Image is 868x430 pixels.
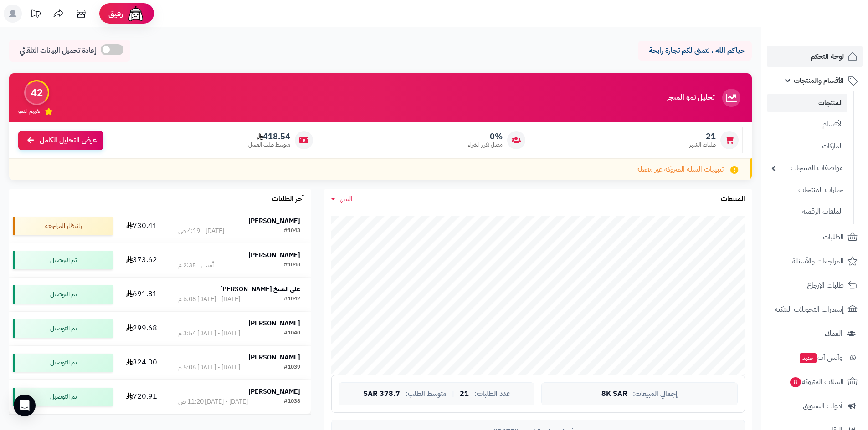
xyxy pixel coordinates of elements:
[178,329,240,338] div: [DATE] - [DATE] 3:54 م
[24,5,47,25] a: تحديثات المنصة
[116,209,167,243] td: 730.41
[474,390,510,398] span: عدد الطلبات:
[767,94,847,112] a: المنتجات
[220,284,300,294] strong: علي الشيخ [PERSON_NAME]
[767,250,863,272] a: المراجعات والأسئلة
[13,319,113,338] div: تم التوصيل
[248,387,300,396] strong: [PERSON_NAME]
[116,278,167,311] td: 691.81
[689,141,716,149] span: طلبات الشهر
[116,346,167,379] td: 324.00
[248,216,300,226] strong: [PERSON_NAME]
[721,195,745,203] h3: المبيعات
[645,46,745,56] p: حياكم الله ، نتمنى لكم تجارة رابحة
[807,279,844,292] span: طلبات الإرجاع
[338,193,353,204] span: الشهر
[667,94,714,102] h3: تحليل نمو المتجر
[794,74,844,87] span: الأقسام والمنتجات
[452,390,454,397] span: |
[775,303,844,316] span: إشعارات التحويلات البنكية
[601,390,627,398] span: 8K SAR
[767,274,863,296] a: طلبات الإرجاع
[178,363,240,372] div: [DATE] - [DATE] 5:06 م
[767,115,847,134] a: الأقسام
[468,132,503,142] span: 0%
[127,5,145,23] img: ai-face.png
[284,363,300,372] div: #1039
[767,323,863,344] a: العملاء
[803,400,842,412] span: أدوات التسويق
[767,395,863,417] a: أدوات التسويق
[116,312,167,345] td: 299.68
[460,390,469,398] span: 21
[272,195,304,203] h3: آخر الطلبات
[178,261,214,270] div: أمس - 2:35 م
[633,390,678,398] span: إجمالي المبيعات:
[116,380,167,414] td: 720.91
[284,295,300,304] div: #1042
[248,141,290,149] span: متوسط طلب العميل
[637,164,724,175] span: تنبيهات السلة المتروكة غير مفعلة
[363,390,400,398] span: 378.7 SAR
[767,180,847,200] a: خيارات المنتجات
[789,375,844,388] span: السلات المتروكة
[800,353,817,363] span: جديد
[331,194,353,204] a: الشهر
[40,135,97,146] span: عرض التحليل الكامل
[14,395,36,416] div: Open Intercom Messenger
[825,327,842,340] span: العملاء
[767,137,847,156] a: الماركات
[18,107,40,115] span: تقييم النمو
[767,347,863,369] a: وآتس آبجديد
[806,7,859,26] img: logo-2.png
[248,250,300,260] strong: [PERSON_NAME]
[248,132,290,142] span: 418.54
[406,390,447,398] span: متوسط الطلب:
[13,354,113,372] div: تم التوصيل
[767,202,847,222] a: الملفات الرقمية
[811,50,844,63] span: لوحة التحكم
[767,226,863,248] a: الطلبات
[13,388,113,406] div: تم التوصيل
[767,158,847,178] a: مواصفات المنتجات
[689,132,716,142] span: 21
[20,46,96,56] span: إعادة تحميل البيانات التلقائي
[108,8,123,19] span: رفيق
[284,227,300,236] div: #1043
[178,227,224,236] div: [DATE] - 4:19 ص
[468,141,503,149] span: معدل تكرار الشراء
[116,243,167,277] td: 373.62
[13,217,113,235] div: بانتظار المراجعة
[767,298,863,320] a: إشعارات التحويلات البنكية
[13,251,113,269] div: تم التوصيل
[284,397,300,406] div: #1038
[284,329,300,338] div: #1040
[284,261,300,270] div: #1048
[799,351,842,364] span: وآتس آب
[248,353,300,362] strong: [PERSON_NAME]
[792,255,844,268] span: المراجعات والأسئلة
[18,131,103,150] a: عرض التحليل الكامل
[823,231,844,243] span: الطلبات
[248,319,300,328] strong: [PERSON_NAME]
[178,397,248,406] div: [DATE] - [DATE] 11:20 ص
[13,285,113,304] div: تم التوصيل
[767,371,863,393] a: السلات المتروكة8
[767,46,863,67] a: لوحة التحكم
[790,377,801,387] span: 8
[178,295,240,304] div: [DATE] - [DATE] 6:08 م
